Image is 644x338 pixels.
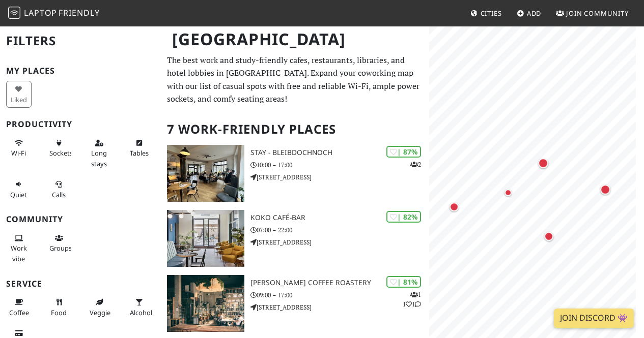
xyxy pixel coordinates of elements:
[6,176,32,203] button: Quiet
[91,148,107,168] span: Long stays
[167,275,244,332] img: Franz Morish Coffee Roastery
[554,309,634,328] a: Join Discord 👾
[11,148,26,158] span: Stable Wi-Fi
[6,25,155,56] h2: Filters
[250,279,429,287] h3: [PERSON_NAME] Coffee Roastery
[8,7,20,19] img: LaptopFriendly
[498,182,518,203] div: Map marker
[9,308,29,317] span: Coffee
[164,25,427,53] h1: [GEOGRAPHIC_DATA]
[444,197,464,217] div: Map marker
[595,179,615,200] div: Map marker
[6,230,32,267] button: Work vibe
[527,9,542,18] span: Add
[130,308,152,317] span: Alcohol
[481,9,502,18] span: Cities
[386,211,421,223] div: | 82%
[6,214,155,224] h3: Community
[8,5,100,22] a: LaptopFriendly LaptopFriendly
[10,190,27,199] span: Quiet
[46,230,72,257] button: Groups
[250,237,429,247] p: [STREET_ADDRESS]
[127,135,152,162] button: Tables
[410,160,421,169] p: 2
[52,190,66,199] span: Video/audio calls
[161,145,429,202] a: STAY - bleibdochnoch | 87% 2 STAY - bleibdochnoch 10:00 – 17:00 [STREET_ADDRESS]
[51,308,67,317] span: Food
[59,7,99,18] span: Friendly
[386,276,421,288] div: | 81%
[466,4,506,22] a: Cities
[24,7,57,18] span: Laptop
[87,135,112,172] button: Long stays
[6,66,155,76] h3: My Places
[161,275,429,332] a: Franz Morish Coffee Roastery | 81% 111 [PERSON_NAME] Coffee Roastery 09:00 – 17:00 [STREET_ADDRESS]
[46,294,72,321] button: Food
[250,302,429,312] p: [STREET_ADDRESS]
[552,4,633,22] a: Join Community
[250,290,429,300] p: 09:00 – 17:00
[513,4,546,22] a: Add
[386,146,421,158] div: | 87%
[49,243,72,253] span: Group tables
[49,148,73,158] span: Power sockets
[533,153,553,173] div: Map marker
[90,308,110,317] span: Veggie
[403,290,421,309] p: 1 1 1
[167,54,423,106] p: The best work and study-friendly cafes, restaurants, libraries, and hotel lobbies in [GEOGRAPHIC_...
[6,279,155,289] h3: Service
[6,294,32,321] button: Coffee
[250,148,429,157] h3: STAY - bleibdochnoch
[127,294,152,321] button: Alcohol
[167,210,244,267] img: koko café-bar
[539,226,559,247] div: Map marker
[250,160,429,170] p: 10:00 – 17:00
[250,172,429,182] p: [STREET_ADDRESS]
[167,114,423,145] h2: 7 Work-Friendly Places
[130,148,149,158] span: Work-friendly tables
[6,119,155,129] h3: Productivity
[46,176,72,203] button: Calls
[250,225,429,235] p: 07:00 – 22:00
[46,135,72,162] button: Sockets
[87,294,112,321] button: Veggie
[566,9,629,18] span: Join Community
[167,145,244,202] img: STAY - bleibdochnoch
[250,213,429,222] h3: koko café-bar
[6,135,32,162] button: Wi-Fi
[161,210,429,267] a: koko café-bar | 82% koko café-bar 07:00 – 22:00 [STREET_ADDRESS]
[11,243,27,263] span: People working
